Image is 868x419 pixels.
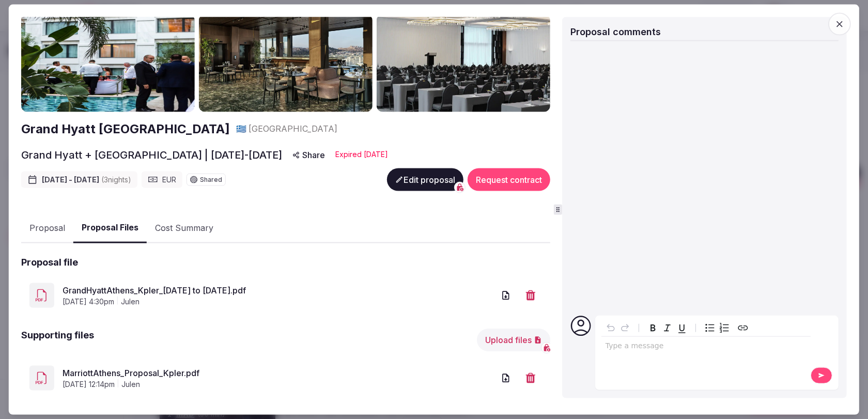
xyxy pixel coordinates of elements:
[570,26,661,37] span: Proposal comments
[703,321,732,335] div: toggle group
[21,148,282,162] h2: Grand Hyatt + [GEOGRAPHIC_DATA] | [DATE]-[DATE]
[121,379,140,390] span: julen
[286,146,331,164] button: Share
[73,213,147,243] button: Proposal Files
[63,284,494,297] a: GrandHyattAthens_Kpler_[DATE] to [DATE].pdf
[660,321,675,335] button: Italic
[703,321,717,335] button: Bulleted list
[646,321,660,335] button: Bold
[601,337,811,358] div: editable markdown
[377,14,550,112] img: Gallery photo 3
[21,329,94,351] h2: Supporting files
[121,297,139,307] span: julen
[142,172,182,188] div: EUR
[63,297,114,307] span: [DATE] 4:30pm
[200,177,222,183] span: Shared
[147,213,222,243] button: Cost Summary
[42,175,131,185] span: [DATE] - [DATE]
[236,123,246,134] button: 🇬🇷
[21,120,230,137] a: Grand Hyatt [GEOGRAPHIC_DATA]
[249,123,337,134] span: [GEOGRAPHIC_DATA]
[387,168,463,191] button: Edit proposal
[21,213,73,243] button: Proposal
[675,321,689,335] button: Underline
[101,175,131,184] span: ( 3 night s )
[21,256,78,269] h2: Proposal file
[63,379,115,390] span: [DATE] 12:14pm
[236,123,246,134] span: 🇬🇷
[199,14,373,112] img: Gallery photo 2
[468,168,550,191] button: Request contract
[717,321,732,335] button: Numbered list
[736,321,750,335] button: Create link
[335,149,388,160] div: Expire d [DATE]
[477,329,550,351] button: Upload files
[21,14,195,112] img: Gallery photo 1
[63,367,494,379] a: MarriottAthens_Proposal_Kpler.pdf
